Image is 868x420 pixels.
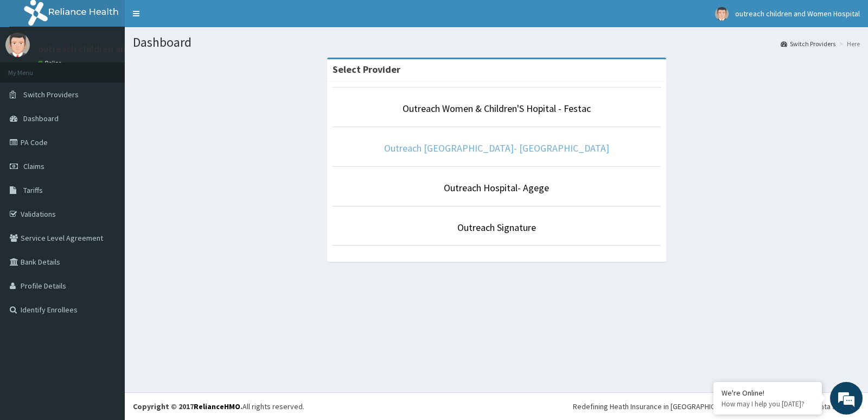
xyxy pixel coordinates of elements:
a: Outreach Women & Children'S Hopital - Festac [403,102,591,115]
a: Online [38,59,64,67]
li: Here [837,39,860,48]
a: Outreach [GEOGRAPHIC_DATA]- [GEOGRAPHIC_DATA] [384,142,609,154]
h1: Dashboard [133,35,860,49]
a: Outreach Hospital- Agege [444,181,549,194]
textarea: Type your message and hit 'Enter' [5,297,207,335]
span: Tariffs [23,185,43,195]
div: Redefining Heath Insurance in [GEOGRAPHIC_DATA] using Telemedicine and Data Science! [573,401,860,412]
div: Minimize live chat window [178,5,204,32]
a: Switch Providers [781,39,835,48]
img: User Image [715,7,729,21]
a: RelianceHMO [194,402,240,411]
p: How may I help you today? [722,399,814,409]
a: Outreach Signature [457,221,536,234]
span: Dashboard [23,114,59,123]
img: d_794563401_company_1708531726252_794563401 [20,54,44,82]
span: We're online! [63,137,150,247]
div: Chat with us now [56,61,182,75]
strong: Copyright © 2017 . [133,402,242,411]
span: outreach children and Women Hospital [735,9,860,18]
span: Claims [23,161,44,171]
img: User Image [5,33,30,57]
footer: All rights reserved. [125,392,868,420]
div: We're Online! [722,388,814,398]
strong: Select Provider [333,63,400,76]
p: outreach children and Women Hospital [38,44,203,54]
span: Switch Providers [23,90,79,99]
